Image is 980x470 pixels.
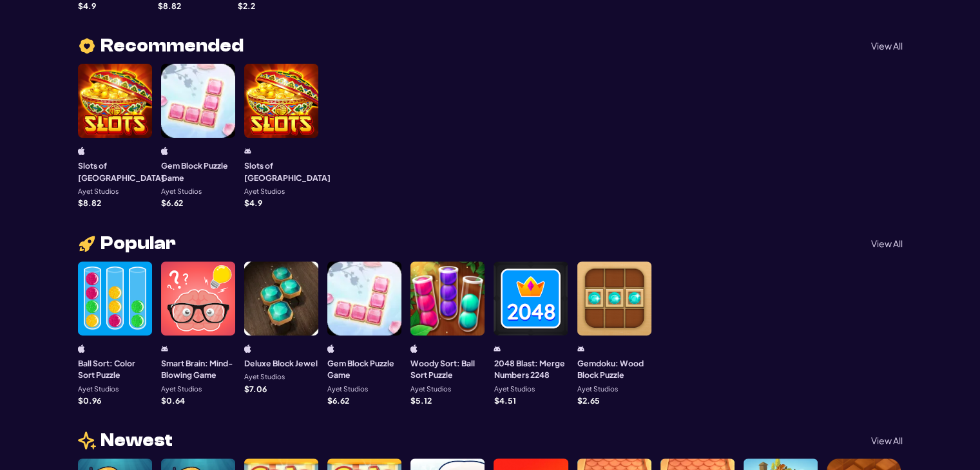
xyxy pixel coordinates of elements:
h3: Ball Sort: Color Sort Puzzle [78,357,152,381]
p: $ 2.65 [577,397,600,404]
img: android [161,344,168,353]
p: Ayet Studios [244,373,285,381]
h3: Gemdoku: Wood Block Puzzle [577,357,651,381]
span: Newest [101,431,173,449]
p: $ 4.51 [494,397,515,404]
img: android [494,344,501,353]
p: Ayet Studios [410,386,451,393]
h3: Deluxe Block Jewel [244,357,318,369]
p: $ 0.64 [161,397,185,404]
p: $ 0.96 [78,397,101,404]
p: $ 7.06 [244,385,267,393]
img: ios [78,147,85,155]
img: rocket [78,234,96,253]
p: View All [871,436,903,445]
p: Ayet Studios [78,188,119,195]
p: Ayet Studios [494,386,534,393]
p: Ayet Studios [327,386,368,393]
p: Ayet Studios [244,188,285,195]
img: heart [78,37,96,55]
p: Ayet Studios [161,188,202,195]
span: Popular [101,234,176,252]
p: $ 4.9 [244,199,262,207]
img: ios [410,344,418,353]
p: $ 8.82 [158,2,181,10]
p: $ 2.2 [238,2,255,10]
h3: Smart Brain: Mind-Blowing Game [161,357,235,381]
img: android [244,147,251,155]
p: $ 8.82 [78,199,101,207]
p: $ 4.9 [78,2,96,10]
p: View All [871,239,903,248]
img: news [78,431,96,449]
h3: Slots of [GEOGRAPHIC_DATA] [244,160,331,183]
span: Recommended [101,37,244,55]
img: android [577,344,584,353]
p: $ 5.12 [410,397,432,404]
img: ios [244,344,251,353]
p: View All [871,41,903,50]
p: Ayet Studios [78,386,119,393]
h3: 2048 Blast: Merge Numbers 2248 [494,357,568,381]
h3: Woody Sort: Ball Sort Puzzle [410,357,485,381]
img: ios [161,147,168,155]
h3: Gem Block Puzzle Game [327,357,401,381]
h3: Gem Block Puzzle Game [161,160,235,183]
p: $ 6.62 [161,199,183,207]
p: Ayet Studios [161,386,202,393]
p: Ayet Studios [577,386,618,393]
img: ios [327,344,334,353]
img: ios [78,344,85,353]
p: $ 6.62 [327,397,349,404]
h3: Slots of [GEOGRAPHIC_DATA] [78,160,164,183]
